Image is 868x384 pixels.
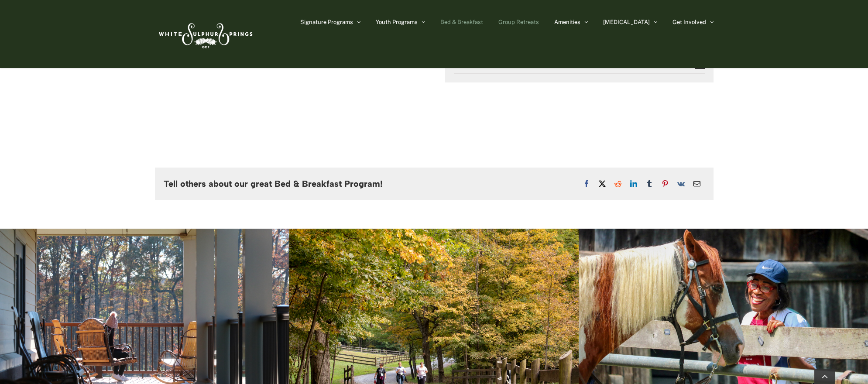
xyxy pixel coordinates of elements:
a: Tumblr [642,178,657,190]
span: Youth Programs [376,19,418,25]
span: Amenities [554,19,580,25]
h4: Tell others about our great Bed & Breakfast Program! [164,179,383,189]
a: Reddit [610,178,626,190]
span: Group Retreats [498,19,539,25]
span: [MEDICAL_DATA] [603,19,650,25]
span: WSS Guest Policy [454,58,682,68]
a: LinkedIn [626,178,642,190]
a: X [594,178,610,190]
a: Vk [673,178,689,190]
span: Bed & Breakfast [440,19,483,25]
a: Email [689,178,705,190]
a: Facebook [579,178,594,190]
a: Pinterest [657,178,673,190]
span: Get Involved [672,19,706,25]
span: Signature Programs [300,19,353,25]
img: White Sulphur Springs Logo [155,14,255,55]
